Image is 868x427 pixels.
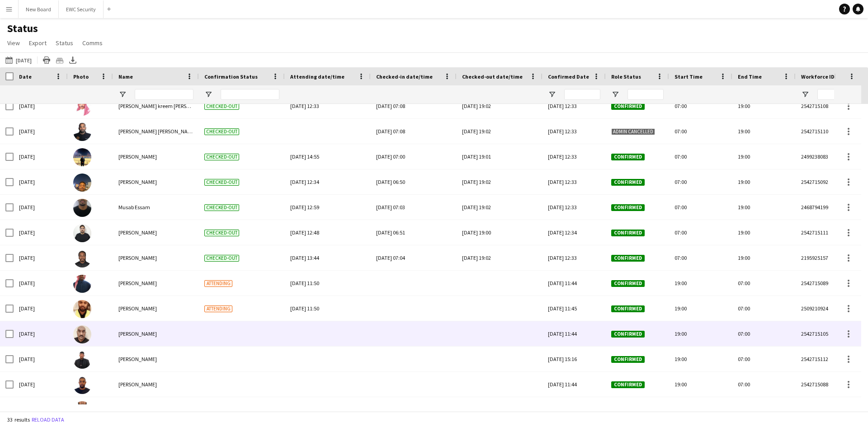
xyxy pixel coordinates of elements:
span: [PERSON_NAME] [118,254,157,261]
div: [DATE] 11:44 [542,321,606,346]
button: Open Filter Menu [204,90,212,99]
div: [DATE] 12:34 [542,220,606,245]
div: 19:00 [732,119,796,144]
span: Checked-in date/time [376,73,433,80]
span: Confirmation Status [204,73,258,80]
app-action-btn: Export XLSX [67,55,78,66]
div: 2542715111 [796,220,859,245]
input: Name Filter Input [135,89,193,100]
div: [DATE] 07:08 [376,119,451,144]
div: [DATE] 14:55 [290,144,365,169]
div: [DATE] 12:33 [542,94,606,118]
div: 07:00 [732,347,796,371]
span: Checked-out [204,103,239,110]
div: [DATE] [14,397,68,422]
div: 19:00 [669,296,732,321]
img: Mohamedali Allalah [73,148,91,166]
div: [DATE] 07:03 [376,195,451,220]
span: Attending [204,280,232,287]
span: Start Time [675,73,703,80]
div: [DATE] 19:02 [462,169,537,194]
div: [DATE] 11:44 [542,271,606,296]
span: Confirmed [611,255,645,262]
span: [PERSON_NAME] [118,305,157,312]
button: Open Filter Menu [801,90,809,99]
div: 2542715110 [796,119,859,144]
div: [DATE] 12:33 [542,169,606,194]
div: 19:00 [669,321,732,346]
div: [DATE] 12:33 [542,144,606,169]
div: 07:00 [669,94,732,118]
span: Admin cancelled [611,128,655,135]
span: Confirmed [611,204,645,211]
div: [DATE] 19:02 [462,94,537,118]
div: 2509210924 [796,296,859,321]
div: 07:00 [669,245,732,270]
img: Mohammed Ahmed [73,275,91,293]
span: [PERSON_NAME] [118,229,157,236]
div: 2542715089 [796,271,859,296]
span: Confirmed [611,179,645,186]
button: Open Filter Menu [611,90,619,99]
div: 07:00 [669,220,732,245]
img: Obay Alhaji [73,224,91,242]
div: [DATE] [14,220,68,245]
img: Amro Fathi [73,300,91,318]
div: [DATE] 15:16 [542,347,606,371]
span: Musab Essam [118,204,150,211]
span: Checked-out [204,154,239,160]
div: [DATE] [14,347,68,371]
span: Checked-out [204,179,239,186]
button: [DATE] [4,55,33,66]
div: [DATE] 11:50 [290,296,365,321]
div: [DATE] 12:48 [290,220,365,245]
div: [DATE] [14,372,68,397]
app-action-btn: Print [41,55,52,66]
span: Photo [73,73,89,80]
div: [DATE] 07:00 [376,144,451,169]
div: 19:00 [732,144,796,169]
img: Ibrahim Bishri [73,249,91,267]
div: [DATE] 12:59 [290,195,365,220]
div: 19:00 [732,220,796,245]
div: [DATE] 11:44 [542,372,606,397]
div: [DATE] 19:01 [462,144,537,169]
div: [DATE] [14,119,68,144]
span: [PERSON_NAME] [118,280,157,286]
div: [DATE] 12:33 [290,94,365,118]
div: [DATE] [14,321,68,346]
span: View [7,39,20,47]
span: Confirmed [611,381,645,388]
span: Confirmed [611,154,645,160]
span: Confirmed Date [548,73,589,80]
div: 2542715105 [796,321,859,346]
button: Reload data [30,415,66,425]
button: New Board [19,0,59,18]
a: View [4,37,24,49]
div: [DATE] 06:50 [376,169,451,194]
span: Attending [204,305,232,312]
div: [DATE] 12:34 [290,169,365,194]
span: Checked-out [204,128,239,135]
div: 07:00 [732,397,796,422]
div: 07:00 [669,119,732,144]
div: [DATE] 07:08 [376,94,451,118]
div: [DATE] 12:33 [542,245,606,270]
div: [DATE] [14,94,68,118]
span: [PERSON_NAME] [118,330,157,337]
div: 19:00 [669,271,732,296]
div: [DATE] [14,195,68,220]
div: [DATE] 11:50 [290,271,365,296]
div: 2542715086 [796,397,859,422]
span: Export [29,39,47,47]
div: [DATE] 19:02 [462,119,537,144]
div: [DATE] [14,296,68,321]
span: Checked-out [204,230,239,236]
div: 07:00 [732,372,796,397]
img: Abdul kreem Mohamed [73,98,91,116]
input: Confirmation Status Filter Input [221,89,279,100]
div: [DATE] [14,169,68,194]
div: [DATE] 06:51 [376,220,451,245]
div: [DATE] 12:33 [542,195,606,220]
div: 19:00 [732,245,796,270]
